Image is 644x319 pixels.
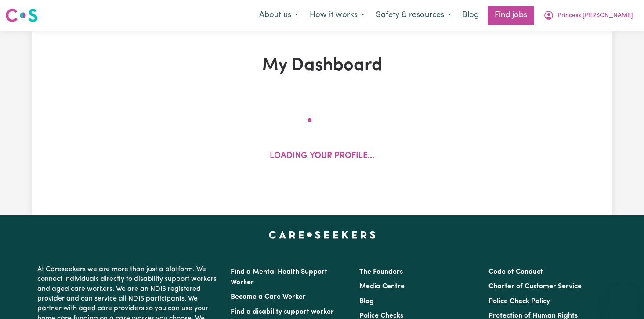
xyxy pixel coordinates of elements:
[5,5,38,25] a: Careseekers logo
[457,6,484,25] a: Blog
[538,6,639,25] button: My Account
[304,6,370,25] button: How it works
[5,7,38,23] img: Careseekers logo
[359,298,374,305] a: Blog
[488,269,543,276] a: Code of Conduct
[359,269,403,276] a: The Founders
[488,6,534,25] a: Find jobs
[231,308,334,315] a: Find a disability support worker
[370,6,457,25] button: Safety & resources
[488,298,550,305] a: Police Check Policy
[359,283,405,290] a: Media Centre
[134,55,510,76] h1: My Dashboard
[253,6,304,25] button: About us
[231,269,327,286] a: Find a Mental Health Support Worker
[488,283,582,290] a: Charter of Customer Service
[557,11,633,21] span: Princess [PERSON_NAME]
[231,294,306,301] a: Become a Care Worker
[609,284,637,312] iframe: Button to launch messaging window
[270,150,374,163] p: Loading your profile...
[269,231,376,238] a: Careseekers home page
